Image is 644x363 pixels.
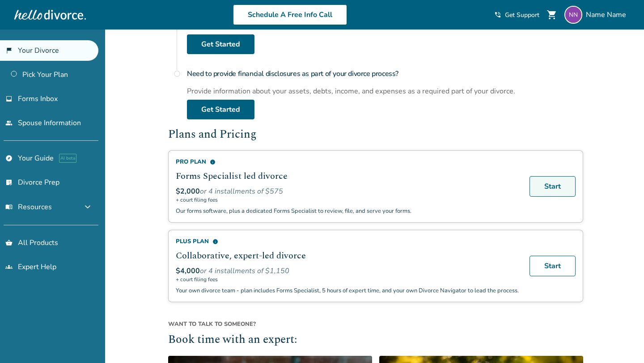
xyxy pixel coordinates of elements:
[212,239,218,245] span: info
[187,100,254,119] a: Get Started
[210,159,216,165] span: info
[18,94,58,104] span: Forms Inbox
[5,95,13,102] span: inbox
[5,119,13,127] span: people
[176,158,519,166] div: Pro Plan
[187,86,583,96] div: Provide information about your assets, debts, income, and expenses as a required part of your div...
[187,65,583,83] h4: Need to provide financial disclosures as part of your divorce process?
[176,237,519,245] div: Plus Plan
[505,11,539,19] span: Get Support
[176,196,519,203] span: + court filing fees
[5,239,13,246] span: shopping_basket
[59,154,76,163] span: AI beta
[564,6,582,24] img: wowow79690@reifide.com
[233,4,347,25] a: Schedule A Free Info Call
[5,203,13,211] span: menu_book
[176,266,200,276] span: $4,000
[547,9,557,20] span: shopping_cart
[82,202,93,212] span: expand_more
[530,256,576,276] a: Start
[494,11,501,18] span: phone_in_talk
[168,127,583,144] h2: Plans and Pricing
[176,249,519,262] h2: Collaborative, expert-led divorce
[5,155,13,162] span: explore
[176,287,519,295] p: Your own divorce team - plan includes Forms Specialist, 5 hours of expert time, and your own Divo...
[168,320,583,328] span: Want to talk to someone?
[176,207,519,215] p: Our forms software, plus a dedicated Forms Specialist to review, file, and serve your forms.
[176,169,519,183] h2: Forms Specialist led divorce
[176,186,200,196] span: $2,000
[599,320,644,363] iframe: Chat Widget
[174,70,181,77] span: radio_button_unchecked
[494,11,539,19] a: phone_in_talkGet Support
[5,179,13,186] span: list_alt_check
[176,186,519,196] div: or 4 installments of $575
[176,266,519,276] div: or 4 installments of $1,150
[168,332,583,349] h2: Book time with an expert:
[176,276,519,283] span: + court filing fees
[5,263,13,270] span: groups
[5,202,52,212] span: Resources
[5,47,13,54] span: flag_2
[530,176,576,197] a: Start
[187,34,254,54] a: Get Started
[586,10,630,20] span: Name Name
